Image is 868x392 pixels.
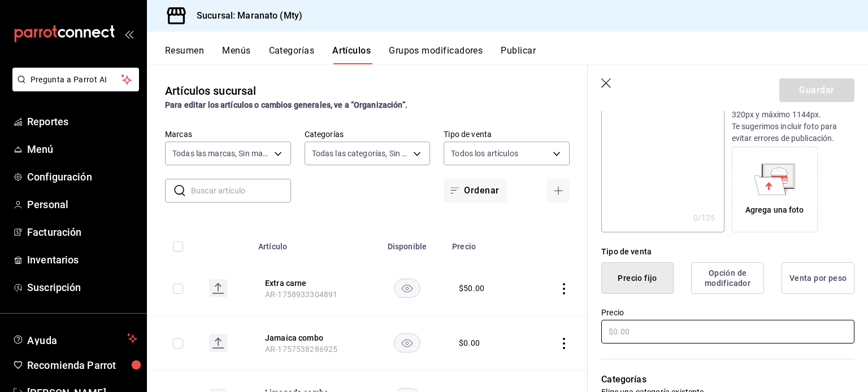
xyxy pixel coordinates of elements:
[444,179,506,202] button: Ordenar
[305,130,431,138] label: Categorías
[732,97,854,144] p: JPG o PNG hasta 10 MB mínimo 320px y máximo 1144px. Te sugerimos incluir foto para evitar errores...
[369,225,445,261] th: Disponible
[394,333,420,353] button: availability-product
[558,283,570,294] button: actions
[27,224,137,240] span: Facturación
[558,338,570,349] button: actions
[459,283,484,294] div: $ 50.00
[165,100,407,109] strong: Para editar los artículos o cambios generales, ve a “Organización”.
[501,45,536,64] button: Publicar
[312,148,410,159] span: Todas las categorías, Sin categoría
[389,45,483,64] button: Grupos modificadores
[459,337,480,349] div: $ 0.00
[27,169,137,184] span: Configuración
[27,114,137,129] span: Reportes
[265,290,337,299] span: AR-1758933304891
[601,320,854,343] input: $0.00
[265,332,355,343] button: edit-product-location
[451,148,518,159] span: Todos los artículos
[191,179,291,202] input: Buscar artículo
[444,130,570,138] label: Tipo de venta
[265,278,355,289] button: edit-product-location
[601,246,854,258] div: Tipo de venta
[745,204,804,216] div: Agrega una foto
[601,309,854,316] label: Precio
[12,68,139,91] button: Pregunta a Parrot AI
[27,332,123,345] span: Ayuda
[222,45,250,64] button: Menús
[188,9,302,23] h3: Sucursal: Maranato (Mty)
[27,142,137,157] span: Menú
[269,45,315,64] button: Categorías
[693,212,715,223] div: 0 /125
[31,74,121,86] span: Pregunta a Parrot AI
[172,148,270,159] span: Todas las marcas, Sin marca
[782,262,854,294] button: Venta por peso
[124,29,133,38] button: open_drawer_menu
[394,279,420,298] button: availability-product
[8,82,139,94] a: Pregunta a Parrot AI
[601,373,854,386] p: Categorías
[27,280,137,295] span: Suscripción
[332,45,371,64] button: Artículos
[27,358,137,373] span: Recomienda Parrot
[165,45,204,64] button: Resumen
[601,262,674,294] button: Precio fijo
[27,197,137,212] span: Personal
[265,345,337,354] span: AR-1757538286925
[27,252,137,267] span: Inventarios
[251,225,369,261] th: Artículo
[165,130,291,138] label: Marcas
[165,82,256,99] div: Artículos sucursal
[165,45,868,64] div: navigation tabs
[735,149,815,230] div: Agrega una foto
[691,262,764,294] button: Opción de modificador
[445,225,527,261] th: Precio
